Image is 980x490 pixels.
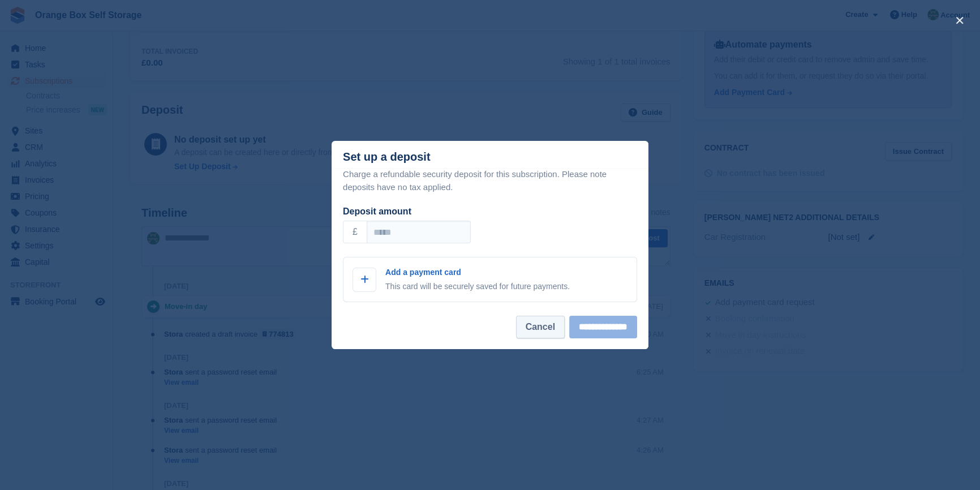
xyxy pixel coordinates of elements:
[385,267,570,278] p: Add a payment card
[343,257,637,302] a: Add a payment card This card will be securely saved for future payments.
[385,281,570,293] p: This card will be securely saved for future payments.
[343,168,637,194] p: Charge a refundable security deposit for this subscription. Please note deposits have no tax appl...
[343,151,430,164] div: Set up a deposit
[343,207,411,216] label: Deposit amount
[516,316,565,338] button: Cancel
[951,11,969,29] button: close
